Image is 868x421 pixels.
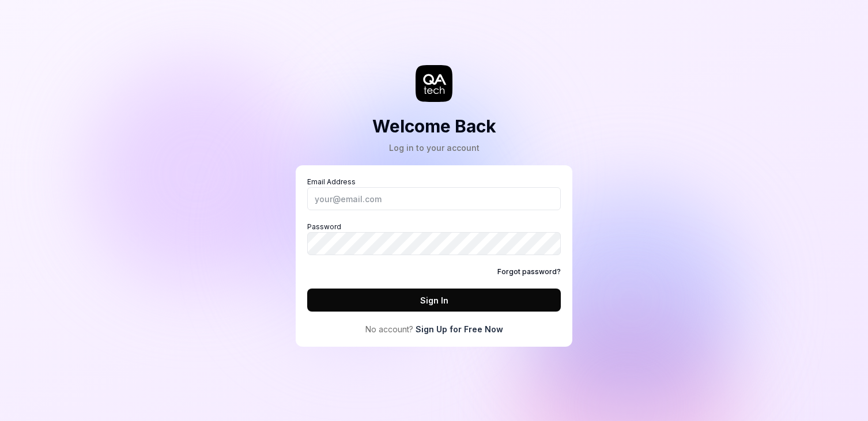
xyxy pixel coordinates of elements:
[416,323,503,335] a: Sign Up for Free Now
[307,187,561,210] input: Email Address
[307,232,561,255] input: Password
[307,289,561,312] button: Sign In
[307,222,561,255] label: Password
[372,113,496,139] h2: Welcome Back
[307,177,561,210] label: Email Address
[372,142,496,154] div: Log in to your account
[365,323,413,335] span: No account?
[497,267,561,277] a: Forgot password?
